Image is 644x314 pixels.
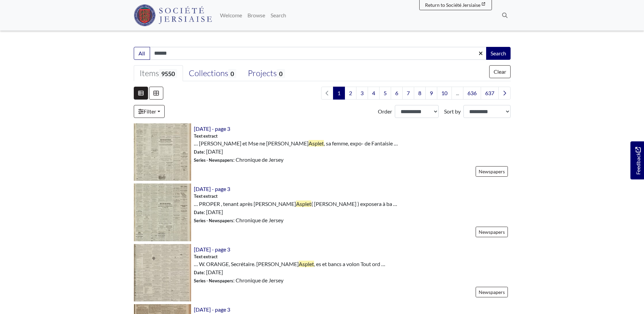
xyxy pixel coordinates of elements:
[437,87,452,100] a: Goto page 10
[134,4,212,26] img: Société Jersiaise
[248,68,285,78] div: Projects
[268,8,289,22] a: Search
[194,133,218,139] span: Text extract
[194,157,233,163] span: Series - Newspapers
[194,125,230,132] a: [DATE] - page 3
[194,193,218,199] span: Text extract
[321,87,333,100] li: Previous page
[217,8,245,22] a: Welcome
[444,107,461,116] label: Sort by
[134,123,191,181] img: 31st July 1895 - page 3
[194,276,283,284] span: : Chronique de Jersey
[194,278,233,283] span: Series - Newspapers
[634,147,642,174] span: Feedback
[194,306,230,313] a: [DATE] - page 3
[277,69,285,78] span: 0
[159,69,177,78] span: 9550
[378,107,392,116] label: Order
[463,87,481,100] a: Goto page 636
[194,216,283,224] span: : Chronique de Jersey
[318,87,511,100] nav: pagination
[134,184,191,241] img: 18th September 1895 - page 3
[194,254,218,260] span: Text extract
[476,287,508,297] a: Newspapers
[345,87,356,100] a: Goto page 2
[134,105,165,118] a: Filter
[425,2,480,8] span: Return to Société Jersiaise
[194,200,397,208] span: … PROPER , tenant après [PERSON_NAME] ( [PERSON_NAME] ) exposera à ba …
[498,87,511,100] a: Next page
[391,87,403,100] a: Goto page 6
[425,87,437,100] a: Goto page 9
[414,87,426,100] a: Goto page 8
[194,156,283,164] span: : Chronique de Jersey
[134,3,212,28] a: Société Jersiaise logo
[228,69,236,78] span: 0
[194,268,223,276] span: : [DATE]
[486,47,511,60] button: Search
[194,270,204,275] span: Date
[189,68,236,78] div: Collections
[356,87,368,100] a: Goto page 3
[194,139,398,147] span: … [PERSON_NAME] et Mse ne [PERSON_NAME] , sa femme, expo- de Fantaisie …
[489,65,511,78] button: Clear
[368,87,380,100] a: Goto page 4
[194,246,230,252] a: [DATE] - page 3
[194,210,204,215] span: Date
[140,68,177,78] div: Items
[134,244,191,301] img: 20th June 1883 - page 3
[296,200,311,207] span: Asplet
[476,227,508,237] a: Newspapers
[333,87,345,100] span: Goto page 1
[194,260,385,268] span: … W. ORANGE, Secrétaire. [PERSON_NAME] , es et bancs a volon Tout ord …
[194,186,230,192] a: [DATE] - page 3
[379,87,391,100] a: Goto page 5
[194,208,223,216] span: : [DATE]
[476,166,508,177] a: Newspapers
[194,147,223,156] span: : [DATE]
[481,87,499,100] a: Goto page 637
[299,261,314,267] span: Asplet
[402,87,414,100] a: Goto page 7
[630,141,644,179] a: Would you like to provide feedback?
[134,47,150,60] button: All
[194,218,233,223] span: Series - Newspapers
[245,8,268,22] a: Browse
[309,140,324,146] span: Asplet
[194,149,204,155] span: Date
[150,47,487,60] input: Enter one or more search terms...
